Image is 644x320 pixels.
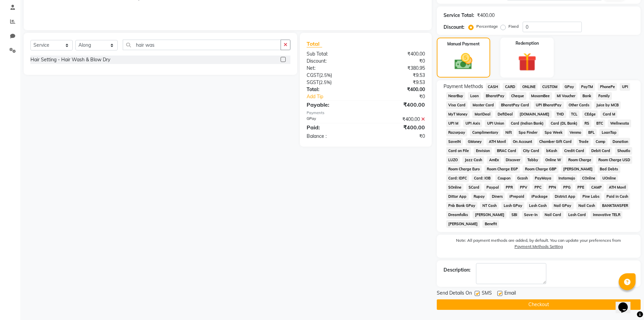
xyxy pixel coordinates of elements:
span: [PERSON_NAME] [473,211,506,219]
span: Donation [610,138,630,146]
iframe: chat widget [616,293,637,313]
span: Nift [503,129,514,136]
div: ₹0 [366,58,430,65]
span: UPI M [446,120,461,127]
div: ₹400.00 [366,50,430,58]
span: Credit Card [562,147,587,155]
span: CEdge [582,110,598,118]
span: LUZO [446,156,460,164]
label: Redemption [516,40,539,46]
span: Room Charge [566,156,593,164]
span: ATH Movil [486,138,508,146]
span: Nail GPay [552,202,574,210]
span: Dittor App [446,193,469,200]
div: Hair Setting - Hair Wash & Blow Dry [30,56,110,63]
div: Description: [444,266,471,274]
span: BharatPay Card [499,101,531,109]
span: Other Cards [567,101,592,109]
span: iPackage [529,193,550,200]
span: SBI [509,211,519,219]
label: Manual Payment [447,41,480,47]
span: Card (Indian Bank) [509,120,546,127]
span: CAMP [589,184,604,191]
span: Nail Cash [576,202,597,210]
span: GMoney [466,138,484,146]
span: Card (DL Bank) [549,120,580,127]
span: Complimentary [470,129,500,136]
span: Bad Debts [598,165,620,173]
div: Payable: [302,101,366,109]
span: MariDeal [472,110,493,118]
span: MosamBee [529,92,552,100]
span: LoanTap [599,129,619,136]
span: Gcash [515,174,530,182]
span: PPG [561,184,573,191]
span: Room Charge USD [596,156,632,164]
div: Total: [302,86,366,93]
span: Card: IOB [472,174,493,182]
span: PPR [504,184,515,191]
span: UOnline [600,174,618,182]
span: Nail Card [543,211,564,219]
span: Coupon [495,174,512,182]
span: Chamber Gift Card [537,138,574,146]
div: Paid: [302,123,366,131]
span: UPI Union [485,120,506,127]
span: Tabby [525,156,541,164]
span: DefiDeal [495,110,515,118]
img: _gift.svg [512,50,542,73]
span: Card: IDFC [446,174,469,182]
div: Payments [307,110,425,116]
span: Trade [577,138,591,146]
span: Discover [504,156,523,164]
span: PhonePe [598,83,617,91]
span: THD [554,110,566,118]
span: On Account [511,138,534,146]
span: BANKTANSFER [600,202,630,210]
span: Bank [580,92,593,100]
span: PPN [546,184,558,191]
span: District App [553,193,578,200]
span: UPI Axis [463,120,482,127]
span: Paypal [484,184,501,191]
span: TCL [569,110,580,118]
span: Innovative TELR [591,211,622,219]
span: PayMaya [533,174,554,182]
span: Total [307,40,322,47]
img: _cash.svg [449,51,478,72]
div: ₹9.53 [366,72,430,79]
div: Discount: [444,24,464,31]
span: PayTM [579,83,595,91]
div: ( ) [302,72,366,79]
span: City Card [521,147,542,155]
span: NT Cash [480,202,499,210]
span: Debit Card [589,147,612,155]
span: Comp [593,138,607,146]
span: Instamojo [556,174,577,182]
span: SGST [307,79,319,85]
span: Rupay [471,193,487,200]
span: [DOMAIN_NAME] [518,110,552,118]
span: Pnb Bank GPay [446,202,478,210]
span: BRAC Card [495,147,518,155]
span: Venmo [568,129,583,136]
span: SMS [482,290,492,298]
span: iPrepaid [507,193,527,200]
span: Lash GPay [501,202,524,210]
span: NearBuy [446,92,466,100]
button: Checkout [437,299,641,310]
label: Note: All payment methods are added, by default. You can update your preferences from [444,237,634,252]
span: BharatPay [483,92,506,100]
span: Room Charge GBP [523,165,558,173]
span: PPV [518,184,530,191]
div: Discount: [302,58,366,65]
div: Sub Total: [302,50,366,58]
span: ATH Movil [606,184,628,191]
div: GPay [302,116,366,123]
span: Envision [474,147,492,155]
span: CARD [503,83,517,91]
span: UPI [620,83,630,91]
span: Card M [600,110,617,118]
span: Jazz Cash [462,156,484,164]
span: Pine Labs [580,193,601,200]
